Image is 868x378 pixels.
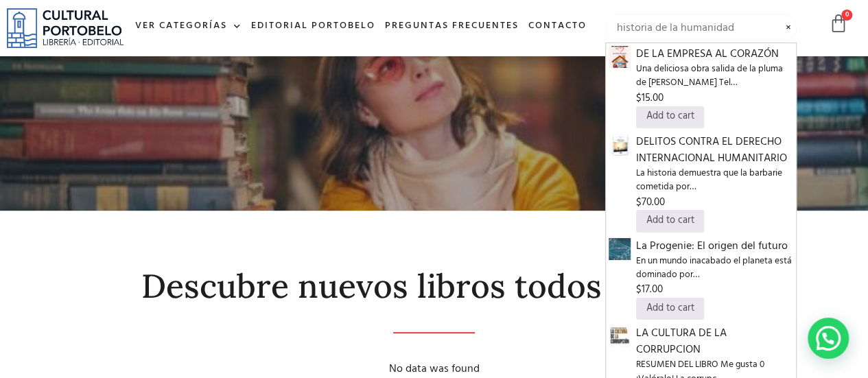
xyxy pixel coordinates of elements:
[636,210,704,232] a: Add to cart: “DELITOS CONTRA EL DERECHO INTERNACIONAL HUMANITARIO”
[636,281,663,298] bdi: 17.00
[609,325,631,347] img: la_cultura_de_la_corrupcion-1.jpg
[524,12,591,41] a: Contacto
[380,12,524,41] a: Preguntas frecuentes
[636,167,793,195] span: La historia demuestra que la barbarie cometida por…
[636,238,793,255] span: La Progenie: El origen del futuro
[636,134,793,167] span: DELITOS CONTRA EL DERECHO INTERNACIONAL HUMANITARIO
[636,90,642,106] span: $
[636,90,664,106] bdi: 15.00
[636,134,793,211] a: DELITOS CONTRA EL DERECHO INTERNACIONAL HUMANITARIOLa historia demuestra que la barbarie cometida...
[636,106,704,128] a: Add to cart: “DE LA EMPRESA AL CORAZÓN”
[636,298,704,320] a: Add to cart: “La Progenie: El origen del futuro”
[636,46,793,106] a: DE LA EMPRESA AL CORAZÓNUna deliciosa obra salida de la pluma de [PERSON_NAME] Tel…$15.00
[636,255,793,283] span: En un mundo inacabado el planeta está dominado por…
[609,240,631,258] a: La Progenie: El origen del futuro
[609,134,631,156] img: 978-84-19580-52-8
[636,325,793,358] span: LA CULTURA DE LA CORRUPCION
[636,194,665,211] bdi: 70.00
[780,20,797,21] span: Limpiar
[636,46,793,62] span: DE LA EMPRESA AL CORAZÓN
[636,281,642,298] span: $
[609,46,631,68] img: PORTADA-DIANA-TELLO-portada
[130,12,246,41] a: Ver Categorías
[609,327,631,345] a: LA CULTURA DE LA CORRUPCION
[605,14,797,43] input: Búsqueda
[841,10,852,21] span: 0
[636,238,793,298] a: La Progenie: El origen del futuroEn un mundo inacabado el planeta está dominado por…$17.00
[25,361,843,377] div: No data was found
[609,136,631,154] a: DELITOS CONTRA EL DERECHO INTERNACIONAL HUMANITARIO
[636,194,642,211] span: $
[25,268,843,305] h2: Descubre nuevos libros todos los días
[636,62,793,91] span: Una deliciosa obra salida de la pluma de [PERSON_NAME] Tel…
[609,48,631,66] a: DE LA EMPRESA AL CORAZÓN
[808,318,849,359] div: Contactar por WhatsApp
[246,12,380,41] a: Editorial Portobelo
[829,14,848,34] a: 0
[609,238,631,260] img: virgilio-1.jpg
